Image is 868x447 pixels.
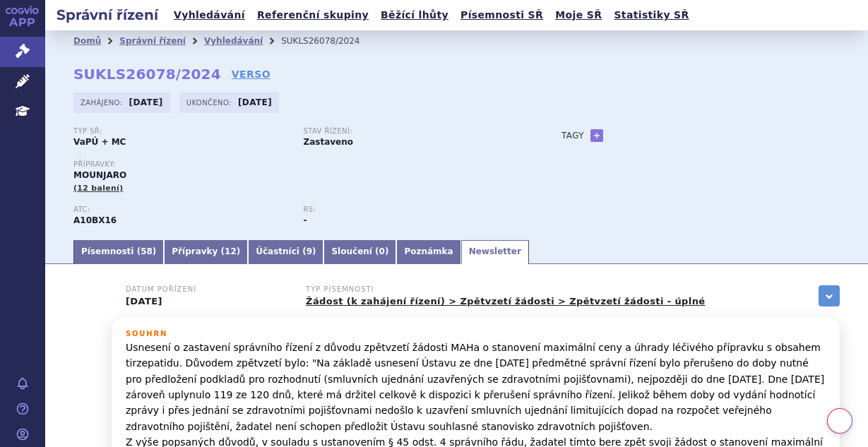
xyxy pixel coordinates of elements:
[323,240,396,264] a: Sloučení (0)
[170,6,249,25] a: Vyhledávání
[396,240,460,264] a: Poznámka
[376,6,453,25] a: Běžící lhůty
[73,160,533,169] p: Přípravky:
[238,97,272,107] strong: [DATE]
[73,240,164,264] a: Písemnosti (58)
[73,36,101,46] a: Domů
[590,129,603,142] a: +
[141,246,153,256] span: 58
[73,66,221,83] strong: SUKLS26078/2024
[610,6,693,25] a: Statistiky SŘ
[306,296,705,306] a: Žádost (k zahájení řízení) > Zpětvzetí žádosti > Zpětvzetí žádosti - úplné
[304,205,520,214] p: RS:
[73,137,126,147] strong: VaPÚ + MC
[73,215,117,225] strong: TIRZEPATID
[164,240,248,264] a: Přípravky (12)
[461,240,529,264] a: Newsletter
[73,127,290,136] p: Typ SŘ:
[119,36,186,46] a: Správní řízení
[253,6,373,25] a: Referenční skupiny
[281,30,378,52] li: SUKLS26078/2024
[304,137,354,147] strong: Zastaveno
[73,170,126,180] span: MOUNJARO
[45,5,170,25] h2: Správní řízení
[306,285,705,294] h3: Typ písemnosti
[304,215,307,225] strong: -
[561,127,584,144] h3: Tagy
[232,67,270,81] a: VERSO
[204,36,263,46] a: Vyhledávání
[307,246,312,256] span: 9
[126,296,288,307] p: [DATE]
[551,6,606,25] a: Moje SŘ
[126,330,826,338] h3: Souhrn
[456,6,547,25] a: Písemnosti SŘ
[225,246,237,256] span: 12
[126,285,288,294] h3: Datum pořízení
[73,184,123,193] span: (12 balení)
[379,246,385,256] span: 0
[73,205,290,214] p: ATC:
[819,285,840,306] a: zobrazit vše
[186,97,234,108] span: Ukončeno:
[129,97,163,107] strong: [DATE]
[304,127,520,136] p: Stav řízení:
[81,97,125,108] span: Zahájeno:
[248,240,323,264] a: Účastníci (9)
